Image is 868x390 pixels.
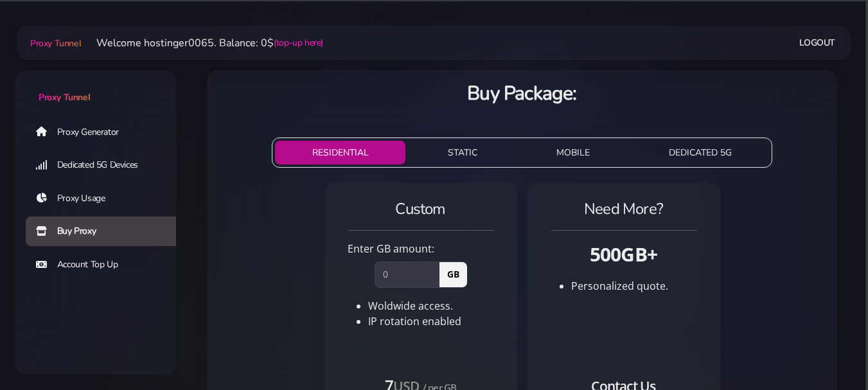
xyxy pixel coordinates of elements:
span: GB [439,261,467,287]
h3: Buy Package: [217,80,827,107]
a: Proxy Usage [26,184,186,213]
iframe: Webchat Widget [806,328,852,374]
span: Proxy Tunnel [39,91,90,103]
div: Enter GB amount: [340,241,502,256]
a: Proxy Tunnel [28,33,81,53]
h4: Custom [348,199,494,220]
button: STATIC [411,141,514,164]
h3: 500GB+ [551,241,697,267]
li: Welcome hostinger0065. Balance: 0$ [81,35,323,51]
span: Proxy Tunnel [30,37,81,49]
a: Logout [799,31,835,55]
a: Buy Proxy [26,217,186,246]
input: 0 [375,261,439,287]
li: IP rotation enabled [368,314,494,329]
a: Proxy Generator [26,117,186,146]
button: MOBILE [519,141,626,164]
li: Personalized quote. [571,278,697,294]
a: (top-up here) [274,36,323,49]
button: RESIDENTIAL [275,141,405,164]
button: DEDICATED 5G [632,141,769,164]
a: Account Top Up [26,250,186,279]
a: Proxy Tunnel [15,70,176,104]
a: Dedicated 5G Devices [26,150,186,180]
li: Woldwide access. [368,298,494,314]
h4: Need More? [551,199,697,220]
